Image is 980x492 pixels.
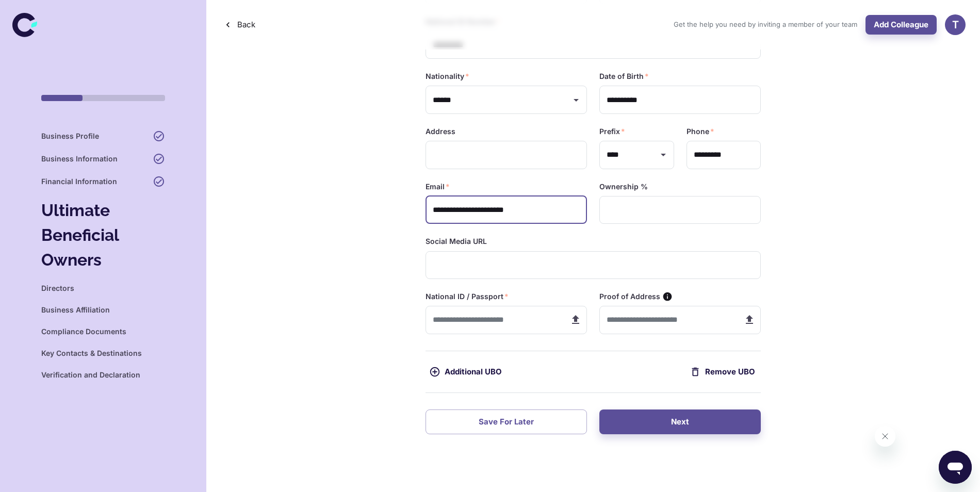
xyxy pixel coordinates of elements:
[674,20,857,30] span: Get the help you need by inviting a member of your team
[939,451,972,484] iframe: Button to launch messaging window
[426,126,455,137] label: Address
[656,147,671,162] button: Open
[426,409,587,434] button: Save for Later
[426,182,450,192] label: Email
[41,153,118,165] h6: Business Information
[41,348,142,359] h6: Key Contacts & Destinations
[599,409,761,434] button: Next
[41,369,140,381] h6: Verification and Declaration
[875,426,895,447] iframe: Close message
[599,182,648,192] label: Ownership %
[599,291,660,302] label: Proof of Address
[599,86,754,114] input: Choose date, selected date is 7 Jul 1960
[426,291,509,302] label: National ID / Passport
[686,359,761,384] button: Remove UBO
[865,15,937,35] button: Add Colleague
[221,15,259,35] button: Back
[426,359,508,384] button: Additional UBO
[41,198,165,272] h4: Ultimate Beneficial Owners
[426,236,487,247] label: Social Media URL
[41,304,110,316] h6: Business Affiliation
[569,93,583,107] button: Open
[41,283,74,294] h6: Directors
[687,126,714,137] label: Phone
[599,126,625,137] label: Prefix
[6,7,74,15] span: Hi. Need any help?
[945,14,966,35] button: T
[41,176,117,187] h6: Financial Information
[426,71,469,81] label: Nationality
[41,130,99,142] h6: Business Profile
[599,71,649,81] label: Date of Birth
[41,326,126,337] h6: Compliance Documents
